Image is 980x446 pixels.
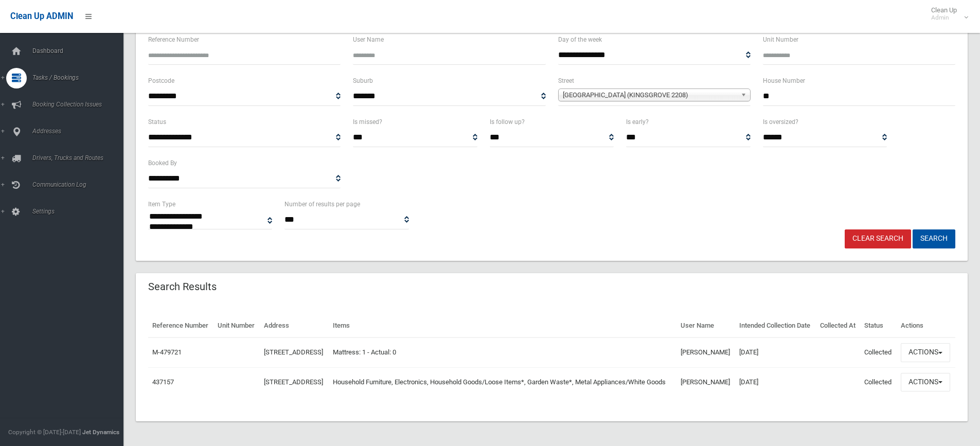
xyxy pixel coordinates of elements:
th: Collected At [816,314,861,337]
span: Booking Collection Issues [29,101,131,108]
th: Reference Number [148,314,213,337]
th: Actions [897,314,955,337]
label: Unit Number [763,34,798,45]
a: 437157 [152,378,174,386]
th: Intended Collection Date [735,314,816,337]
label: Is early? [626,116,649,128]
label: Postcode [148,75,174,86]
span: Drivers, Trucks and Routes [29,154,131,162]
span: Settings [29,208,131,215]
span: Communication Log [29,181,131,188]
a: Clear Search [845,229,911,248]
th: User Name [676,314,735,337]
td: [PERSON_NAME] [676,367,735,397]
th: Unit Number [213,314,260,337]
th: Items [329,314,676,337]
span: Tasks / Bookings [29,74,131,81]
td: [DATE] [735,367,816,397]
th: Address [260,314,329,337]
td: Mattress: 1 - Actual: 0 [329,337,676,367]
label: Street [558,75,574,86]
span: Clean Up [926,6,967,22]
span: Dashboard [29,47,131,55]
span: Copyright © [DATE]-[DATE] [8,429,81,436]
label: Day of the week [558,34,602,45]
a: [STREET_ADDRESS] [264,378,323,386]
label: Is follow up? [490,116,525,128]
span: Clean Up ADMIN [10,11,73,21]
label: Suburb [353,75,373,86]
button: Actions [901,343,950,362]
td: [DATE] [735,337,816,367]
label: Status [148,116,166,128]
td: Collected [860,337,896,367]
strong: Jet Dynamics [82,429,119,436]
a: M-479721 [152,348,182,356]
label: Reference Number [148,34,199,45]
span: [GEOGRAPHIC_DATA] (KINGSGROVE 2208) [563,89,737,101]
label: Is missed? [353,116,382,128]
button: Search [913,229,955,248]
td: Collected [860,367,896,397]
th: Status [860,314,896,337]
td: [PERSON_NAME] [676,337,735,367]
a: [STREET_ADDRESS] [264,348,323,356]
small: Admin [931,14,957,22]
label: Item Type [148,199,175,210]
header: Search Results [136,277,229,297]
label: Booked By [148,157,177,169]
span: Addresses [29,128,131,135]
label: House Number [763,75,805,86]
label: User Name [353,34,384,45]
label: Is oversized? [763,116,798,128]
td: Household Furniture, Electronics, Household Goods/Loose Items*, Garden Waste*, Metal Appliances/W... [329,367,676,397]
label: Number of results per page [284,199,360,210]
button: Actions [901,373,950,392]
